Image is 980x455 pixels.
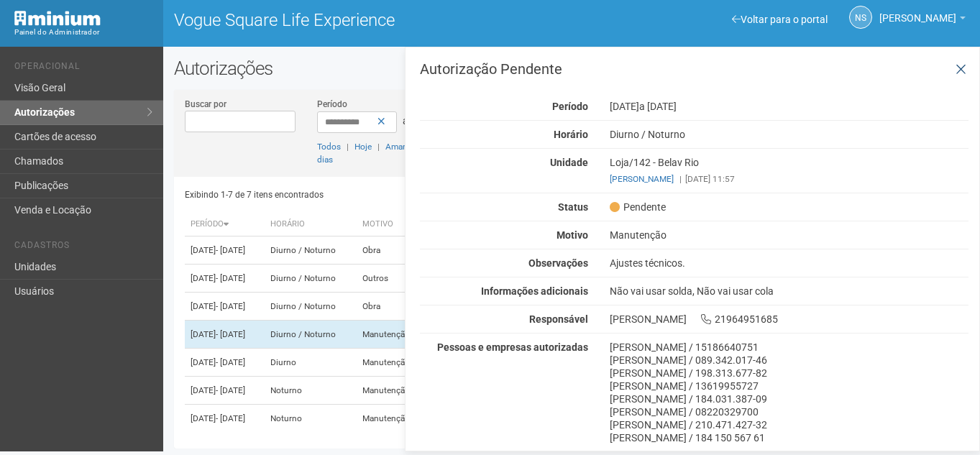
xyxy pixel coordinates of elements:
a: Voltar para o portal [732,14,828,25]
span: - [DATE] [216,385,245,395]
div: Loja/142 - Belav Rio [599,156,979,185]
a: Hoje [354,142,372,152]
span: - [DATE] [216,301,245,311]
span: | [679,174,682,184]
strong: Unidade [550,157,588,168]
td: Diurno / Noturno [265,293,357,321]
div: [PERSON_NAME] / 089.342.017-46 [610,354,968,367]
td: Obra [357,293,427,321]
div: Manutenção [599,229,979,242]
span: - [DATE] [216,357,245,367]
span: - [DATE] [216,245,245,255]
li: Cadastros [14,240,152,255]
strong: Status [558,201,588,213]
div: [PERSON_NAME] / 210.471.427-32 [610,418,968,431]
td: Manutenção [357,405,427,433]
div: Não vai usar solda, Não vai usar cola [599,285,979,298]
h3: Autorização Pendente [420,62,968,76]
td: [DATE] [185,265,264,293]
td: [DATE] [185,236,264,265]
img: Minium [14,11,101,26]
th: Horário [265,213,357,236]
div: [PERSON_NAME] / 184.031.387-09 [610,392,968,405]
span: | [377,142,380,152]
strong: Pessoas e empresas autorizadas [437,341,588,353]
td: Outros [357,265,427,293]
label: Buscar por [185,98,226,111]
a: [PERSON_NAME] [610,174,674,184]
span: - [DATE] [216,273,245,283]
span: - [DATE] [216,413,245,423]
td: Diurno [265,349,357,377]
div: [PERSON_NAME] / 13619955727 [610,380,968,392]
div: [PERSON_NAME] / 15186640751 [610,341,968,354]
div: Ajustes técnicos. [599,257,979,270]
td: Noturno [265,405,357,433]
td: Manutenção [357,321,427,349]
div: [PERSON_NAME] / 184 150 567 61 [610,431,968,444]
span: | [347,142,349,152]
div: Painel do Administrador [14,26,152,39]
td: [DATE] [185,377,264,405]
th: Período [185,213,264,236]
td: [DATE] [185,349,264,377]
div: Exibindo 1-7 de 7 itens encontrados [185,184,567,206]
div: [PERSON_NAME] / 08220329700 [610,405,968,418]
td: Noturno [265,377,357,405]
label: Período [317,98,347,111]
a: [PERSON_NAME] [879,14,966,26]
strong: Motivo [557,229,588,241]
span: Pendente [610,201,666,213]
div: Diurno / Noturno [599,128,979,141]
span: a [403,115,408,127]
td: Manutenção [357,377,427,405]
a: NS [849,6,872,29]
strong: Responsável [529,313,588,325]
td: Obra [357,236,427,265]
strong: Horário [554,129,588,140]
strong: Observações [528,257,588,269]
div: [DATE] 11:57 [610,173,968,185]
th: Motivo [357,213,427,236]
td: Diurno / Noturno [265,265,357,293]
div: [PERSON_NAME] 21964951685 [599,313,979,326]
strong: Período [552,101,588,112]
td: Diurno / Noturno [265,236,357,265]
h1: Vogue Square Life Experience [174,11,561,29]
td: Diurno / Noturno [265,321,357,349]
td: [DATE] [185,293,264,321]
strong: Informações adicionais [481,285,588,297]
td: [DATE] [185,321,264,349]
span: a [DATE] [639,101,677,112]
td: Manutenção [357,349,427,377]
td: [DATE] [185,405,264,433]
span: - [DATE] [216,329,245,339]
div: [DATE] [599,100,979,113]
li: Operacional [14,61,152,76]
h2: Autorizações [174,58,969,79]
a: Amanhã [385,142,417,152]
div: [PERSON_NAME] / 198.313.677-82 [610,367,968,380]
a: Todos [317,142,341,152]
